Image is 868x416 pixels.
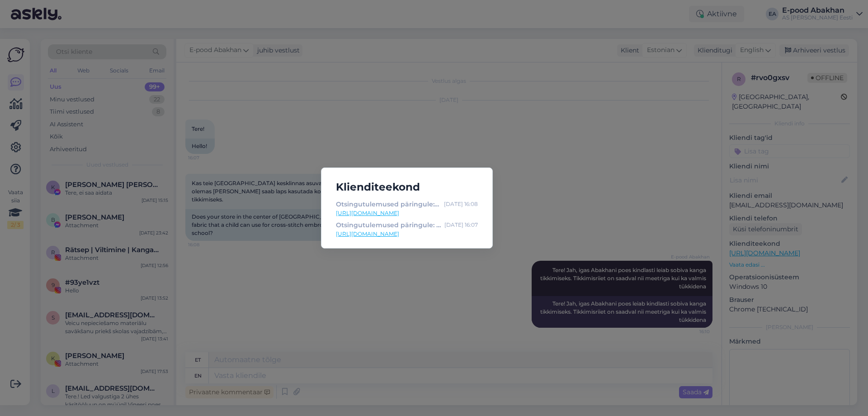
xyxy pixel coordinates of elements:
div: Otsingutulemused päringule: 'tikkimine' [336,220,441,230]
div: Otsingutulemused päringule: 'tikkimine' [336,199,440,209]
div: [DATE] 16:07 [444,220,478,230]
a: [URL][DOMAIN_NAME] [336,230,478,238]
div: [DATE] 16:08 [444,199,478,209]
h5: Klienditeekond [329,179,485,196]
a: [URL][DOMAIN_NAME] [336,209,478,217]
